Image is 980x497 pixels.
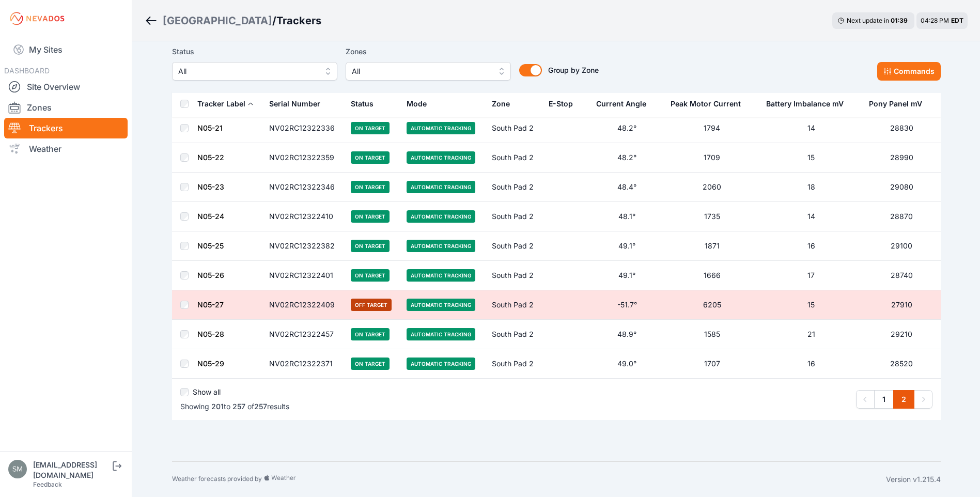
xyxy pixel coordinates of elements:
[351,269,390,282] span: On Target
[351,99,374,109] div: Status
[163,13,272,28] a: [GEOGRAPHIC_DATA]
[407,210,475,223] span: Automatic Tracking
[263,320,345,349] td: NV02RC12322457
[590,261,664,290] td: 49.1°
[263,290,345,320] td: NV02RC12322409
[863,143,940,173] td: 28990
[263,349,345,379] td: NV02RC12322371
[664,290,760,320] td: 6205
[197,123,223,132] a: N05-21
[766,99,844,109] div: Battery Imbalance mV
[4,118,128,138] a: Trackers
[863,320,940,349] td: 29210
[863,349,940,379] td: 28520
[407,181,475,193] span: Automatic Tracking
[272,13,276,28] span: /
[760,290,863,320] td: 15
[407,328,475,340] span: Automatic Tracking
[172,62,337,81] button: All
[760,261,863,290] td: 17
[351,358,390,370] span: On Target
[263,202,345,231] td: NV02RC12322410
[590,143,664,173] td: 48.2°
[486,261,542,290] td: South Pad 2
[847,17,889,24] span: Next update in
[269,91,329,116] button: Serial Number
[407,99,427,109] div: Mode
[671,99,741,109] div: Peak Motor Current
[351,210,390,223] span: On Target
[4,37,128,62] a: My Sites
[351,181,390,193] span: On Target
[891,17,909,25] div: 01 : 39
[869,99,922,109] div: Pony Panel mV
[263,173,345,202] td: NV02RC12322346
[596,99,646,109] div: Current Angle
[346,45,511,58] label: Zones
[893,390,914,409] a: 2
[197,330,224,338] a: N05-28
[863,114,940,143] td: 28830
[877,62,941,81] button: Commands
[921,17,949,24] span: 04:28 PM
[664,143,760,173] td: 1709
[197,153,224,162] a: N05-22
[33,480,62,488] a: Feedback
[596,91,655,116] button: Current Angle
[197,182,224,191] a: N05-23
[760,231,863,261] td: 16
[760,143,863,173] td: 15
[197,99,245,109] div: Tracker Label
[863,261,940,290] td: 28740
[869,91,930,116] button: Pony Panel mV
[407,358,475,370] span: Automatic Tracking
[664,202,760,231] td: 1735
[8,460,27,478] img: smishra@gspp.com
[486,173,542,202] td: South Pad 2
[548,66,599,74] span: Group by Zone
[4,97,128,118] a: Zones
[486,320,542,349] td: South Pad 2
[263,114,345,143] td: NV02RC12322336
[486,202,542,231] td: South Pad 2
[8,10,66,27] img: Nevados
[351,151,390,164] span: On Target
[232,402,245,411] span: 257
[407,240,475,252] span: Automatic Tracking
[4,76,128,97] a: Site Overview
[664,349,760,379] td: 1707
[863,173,940,202] td: 29080
[486,231,542,261] td: South Pad 2
[856,390,932,409] nav: Pagination
[197,212,224,221] a: N05-24
[407,299,475,311] span: Automatic Tracking
[664,173,760,202] td: 2060
[193,387,221,397] label: Show all
[951,17,963,24] span: EDT
[760,114,863,143] td: 14
[486,290,542,320] td: South Pad 2
[407,151,475,164] span: Automatic Tracking
[590,290,664,320] td: -51.7°
[486,349,542,379] td: South Pad 2
[197,359,224,368] a: N05-29
[351,122,390,134] span: On Target
[664,231,760,261] td: 1871
[346,62,511,81] button: All
[590,231,664,261] td: 49.1°
[760,173,863,202] td: 18
[664,320,760,349] td: 1585
[254,402,267,411] span: 257
[351,299,392,311] span: Off Target
[351,328,390,340] span: On Target
[549,99,573,109] div: E-Stop
[760,349,863,379] td: 16
[760,320,863,349] td: 21
[172,474,886,485] div: Weather forecasts provided by
[407,91,435,116] button: Mode
[590,202,664,231] td: 48.1°
[760,202,863,231] td: 14
[269,99,320,109] div: Serial Number
[211,402,224,411] span: 201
